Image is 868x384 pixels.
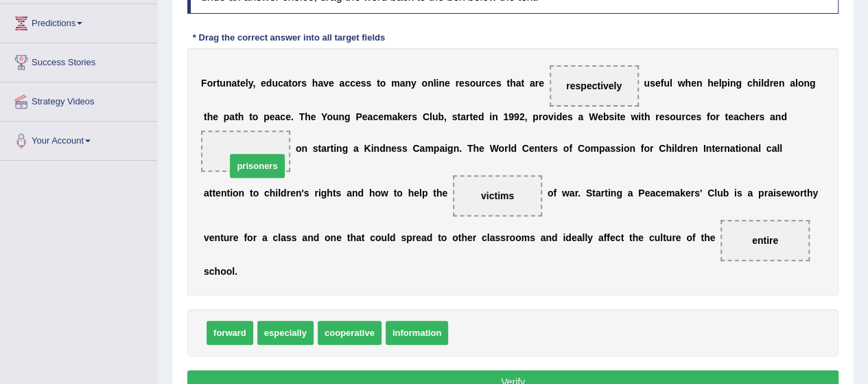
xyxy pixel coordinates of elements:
b: i [489,111,492,122]
b: s [412,111,417,122]
b: s [609,111,614,122]
b: d [556,111,562,122]
b: e [391,143,397,154]
b: u [333,111,339,122]
b: e [659,111,664,122]
b: g [736,78,742,89]
b: . [459,143,462,154]
b: n [239,188,245,199]
b: e [539,78,544,89]
b: i [554,111,556,122]
b: s [664,111,670,122]
b: e [562,111,567,122]
b: o [253,188,259,199]
b: t [212,188,215,199]
b: e [285,111,291,122]
b: c [485,78,491,89]
b: r [539,111,542,122]
b: c [766,143,772,154]
b: d [781,111,787,122]
b: o [563,143,570,154]
a: Your Account [1,122,157,156]
b: i [758,78,761,89]
b: o [709,111,716,122]
b: u [664,78,670,89]
b: h [666,143,672,154]
b: i [275,188,278,199]
b: r [650,143,653,154]
b: t [540,143,543,154]
b: k [397,111,403,122]
b: t [469,111,473,122]
b: r [466,111,469,122]
b: g [344,111,351,122]
b: h [752,78,758,89]
b: o [798,78,804,89]
b: a [367,111,373,122]
b: T [467,143,473,154]
b: n [779,78,785,89]
span: Drop target [550,65,639,106]
b: p [532,111,539,122]
b: i [621,143,624,154]
b: e [355,78,361,89]
b: n [696,78,703,89]
b: h [644,111,650,122]
b: i [333,143,336,154]
b: 9 [508,111,514,122]
b: c [685,111,691,122]
b: 9 [514,111,519,122]
b: t [237,78,240,89]
b: o [253,111,259,122]
b: t [457,111,460,122]
b: u [432,111,438,122]
b: e [529,143,535,154]
b: e [491,78,496,89]
b: t [209,188,213,199]
b: n [492,111,498,122]
b: i [230,188,233,199]
b: , [524,111,527,122]
b: m [391,78,399,89]
b: s [610,143,615,154]
b: p [224,111,230,122]
b: t [288,78,292,89]
b: C [412,143,419,154]
b: n [804,78,810,89]
b: m [384,111,392,122]
b: e [773,78,779,89]
b: a [419,143,425,154]
b: r [504,143,508,154]
b: e [261,78,266,89]
b: y [248,78,253,89]
span: Drop target [453,175,542,216]
b: a [439,143,445,154]
b: l [508,143,511,154]
b: r [716,111,719,122]
b: t [318,143,321,154]
b: n [336,143,342,154]
b: o [470,78,476,89]
b: t [226,188,230,199]
b: d [379,143,386,154]
b: . [291,111,294,122]
b: t [204,111,207,122]
b: h [270,188,276,199]
b: h [707,78,714,89]
b: t [377,78,380,89]
b: F [201,78,207,89]
b: w [631,111,638,122]
b: t [506,78,510,89]
b: e [543,143,549,154]
b: , [444,111,447,122]
b: u [220,78,226,89]
b: C [522,143,529,154]
b: a [771,143,777,154]
b: p [721,78,727,89]
b: s [552,143,558,154]
b: t [617,111,620,122]
b: i [371,143,374,154]
b: t [249,111,253,122]
b: a [605,143,610,154]
b: n [226,78,232,89]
